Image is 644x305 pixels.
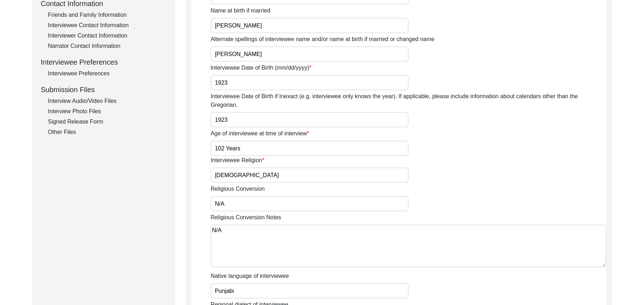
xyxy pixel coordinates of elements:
[211,129,309,138] label: Age of interviewee at time of interview
[41,57,167,67] div: Interviewee Preferences
[211,64,311,72] label: Interviewee Date of Birth (mm/dd/yyyy)
[48,97,167,105] div: Interview Audio/Video Files
[48,31,167,40] div: Interviewer Contact Information
[211,272,289,280] label: Native language of interviewee
[211,6,270,15] label: Name at birth if married
[48,128,167,136] div: Other Files
[48,21,167,30] div: Interviewee Contact Information
[48,69,167,78] div: Interviewee Preferences
[211,35,434,44] label: Alternate spellings of interviewee name and/or name at birth if married or changed name
[48,117,167,126] div: Signed Release Form
[41,84,167,95] div: Submission Files
[48,107,167,116] div: Interview Photo Files
[211,156,264,165] label: Interviewee Religion
[48,42,167,50] div: Narrator Contact Information
[211,185,265,193] label: Religious Conversion
[211,213,281,222] label: Religious Conversion Notes
[48,11,167,19] div: Friends and Family Information
[211,92,606,109] label: Interviewee Date of Birth if Inexact (e.g. interviewee only knows the year). If applicable, pleas...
